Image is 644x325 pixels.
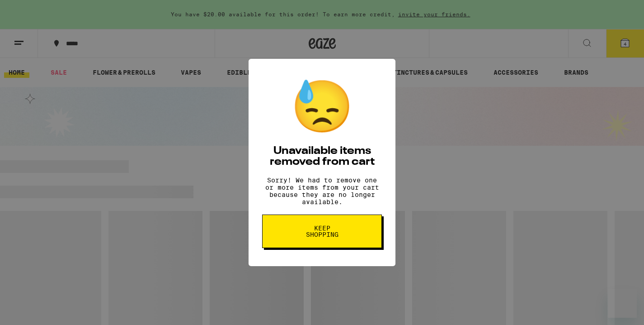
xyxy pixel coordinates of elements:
iframe: Button to launch messaging window [608,289,637,318]
div: 😓 [291,77,354,137]
span: Keep Shopping [299,225,345,238]
p: Sorry! We had to remove one or more items from your cart because they are no longer available. [262,177,382,206]
h2: Unavailable items removed from cart [262,146,382,167]
button: Keep Shopping [262,215,382,248]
